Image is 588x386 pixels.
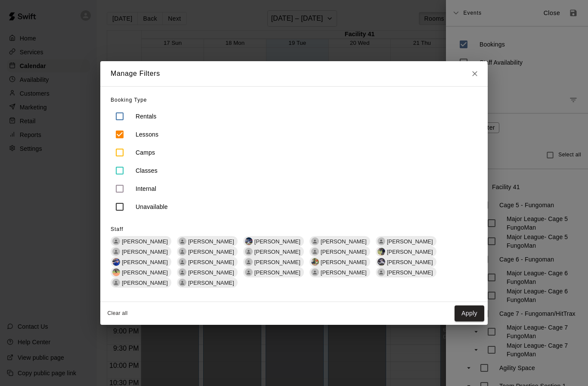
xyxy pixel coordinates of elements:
div: Madelynn Coles [179,258,186,266]
span: Booking Type [111,97,147,103]
div: Nick Marconi[PERSON_NAME] [111,257,171,267]
span: [PERSON_NAME] [317,249,370,255]
img: Mac Bailey [311,258,319,266]
div: [PERSON_NAME] [376,267,436,277]
p: Unavailable [136,202,168,211]
div: [PERSON_NAME] [243,257,304,267]
span: [PERSON_NAME] [317,269,370,276]
div: [PERSON_NAME] [111,246,171,257]
span: [PERSON_NAME] [251,269,304,276]
span: [PERSON_NAME] [118,259,171,265]
div: Caden Adams [112,237,120,245]
span: [PERSON_NAME] [185,238,238,245]
div: Bailey Daughtry [311,268,319,276]
div: [PERSON_NAME] [177,277,238,288]
span: Staff [111,226,123,232]
div: Heather Trudeau [112,279,120,286]
p: Internal [136,184,156,193]
span: [PERSON_NAME] [185,269,238,276]
div: Mark Strong [245,258,253,266]
div: [PERSON_NAME] [243,267,304,277]
div: Kyle Kemp [245,248,253,255]
span: [PERSON_NAME] [317,238,370,245]
p: Rentals [136,112,157,121]
div: Dalton Pyzer[PERSON_NAME] [243,236,304,246]
button: Close [467,61,483,86]
button: Clear all [104,306,131,321]
div: Elijah Hansen [378,237,385,245]
span: [PERSON_NAME] [185,259,238,265]
p: Classes [136,166,158,175]
div: David Flores [179,248,186,255]
div: [PERSON_NAME] [309,267,370,277]
span: [PERSON_NAME] [251,238,304,245]
div: [PERSON_NAME] [177,246,238,257]
span: [PERSON_NAME] [251,249,304,255]
img: Jake Buchanan [378,258,385,266]
div: Josh Flores [311,237,319,245]
span: [PERSON_NAME] [118,269,171,276]
div: [PERSON_NAME] [177,267,238,277]
div: [PERSON_NAME] [376,236,436,246]
div: Ella Russell [112,248,120,255]
img: Josh Trudeau [378,248,385,255]
button: Apply [455,305,484,321]
div: Jessica Shrum [179,279,186,286]
span: [PERSON_NAME] [185,280,238,286]
div: Josh Jones [311,248,319,255]
img: Dalton Pyzer [245,237,253,245]
div: Jaz Flowers [378,268,385,276]
div: Josh Trudeau[PERSON_NAME] [376,246,436,257]
div: Bryanna Wilson [179,268,186,276]
div: [PERSON_NAME] [177,236,238,246]
div: [PERSON_NAME] [309,236,370,246]
div: Mac Bailey[PERSON_NAME] [309,257,370,267]
p: Lessons [136,130,158,139]
div: Jeremy Hazelbaker [245,268,253,276]
div: [PERSON_NAME] [309,246,370,257]
div: [PERSON_NAME] [243,246,304,257]
span: [PERSON_NAME] [317,259,370,265]
div: [PERSON_NAME] [111,236,171,246]
span: [PERSON_NAME] [118,280,171,286]
h2: Manage Filters [100,61,170,86]
div: Jake Buchanan[PERSON_NAME] [376,257,436,267]
span: [PERSON_NAME] [118,249,171,255]
div: [PERSON_NAME] [177,257,238,267]
div: Juli King[PERSON_NAME] [111,267,171,277]
p: Camps [136,148,155,157]
span: [PERSON_NAME] [118,238,171,245]
span: [PERSON_NAME] [384,238,436,245]
div: [PERSON_NAME] [111,277,171,288]
div: Mason Hickman [179,237,186,245]
span: [PERSON_NAME] [384,269,436,276]
span: [PERSON_NAME] [251,259,304,265]
img: Juli King [112,268,120,276]
span: [PERSON_NAME] [185,249,238,255]
span: [PERSON_NAME] [384,249,436,255]
img: Nick Marconi [112,258,120,266]
span: [PERSON_NAME] [384,259,436,265]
